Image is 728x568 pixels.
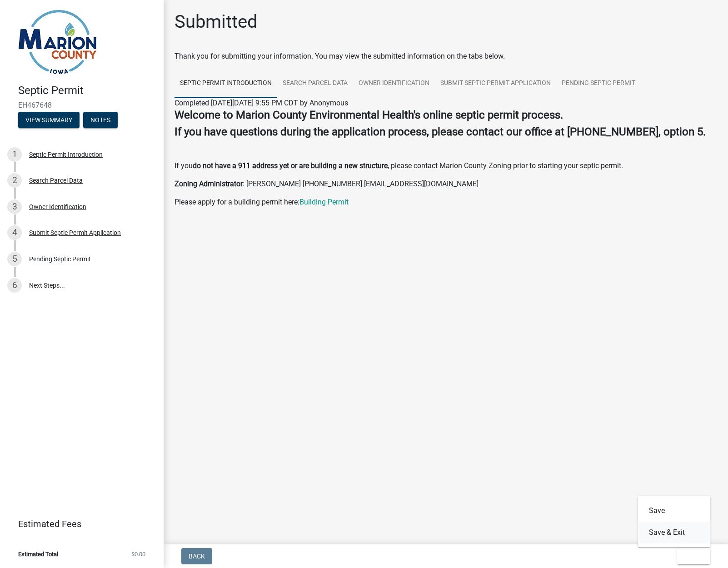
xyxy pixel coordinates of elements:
img: Marion County, Iowa [18,10,97,75]
div: 1 [7,147,22,162]
strong: Zoning Administrator [175,179,243,188]
div: 4 [7,225,22,240]
span: Estimated Total [18,551,58,557]
button: Save [638,500,711,522]
a: Estimated Fees [7,515,149,533]
button: Back [181,548,212,564]
span: Exit [684,553,698,560]
div: Submit Septic Permit Application [29,229,121,236]
div: Owner Identification [29,204,86,210]
span: Completed [DATE][DATE] 9:55 PM CDT by Anonymous [175,99,348,107]
span: Back [189,553,205,560]
a: Pending Septic Permit [556,69,641,98]
button: Notes [83,112,118,128]
strong: If you have questions during the application process, please contact our office at [PHONE_NUMBER]... [175,125,706,138]
div: Septic Permit Introduction [29,151,103,158]
span: EH467648 [18,101,145,110]
wm-modal-confirm: Summary [18,117,80,124]
h4: Septic Permit [18,84,156,97]
strong: do not have a 911 address yet or are building a new structure [193,161,388,170]
div: 5 [7,252,22,266]
p: : [PERSON_NAME] [PHONE_NUMBER] [EMAIL_ADDRESS][DOMAIN_NAME] [175,179,717,189]
a: Submit Septic Permit Application [435,69,556,98]
div: Pending Septic Permit [29,256,91,262]
p: If you , please contact Marion County Zoning prior to starting your septic permit. [175,160,717,171]
wm-modal-confirm: Notes [83,117,118,124]
a: Building Permit [299,198,349,206]
button: Exit [677,548,710,564]
a: Septic Permit Introduction [175,69,277,98]
h1: Submitted [175,11,258,33]
button: Save & Exit [638,522,711,543]
strong: Welcome to Marion County Environmental Health's online septic permit process. [175,109,563,121]
div: 6 [7,278,22,293]
div: Exit [638,496,711,547]
div: 3 [7,199,22,214]
a: Owner Identification [353,69,435,98]
div: 2 [7,173,22,188]
div: Thank you for submitting your information. You may view the submitted information on the tabs below. [175,51,717,62]
span: $0.00 [131,551,145,557]
div: Search Parcel Data [29,177,83,184]
button: View Summary [18,112,80,128]
p: Please apply for a building permit here: [175,197,717,208]
a: Search Parcel Data [277,69,353,98]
